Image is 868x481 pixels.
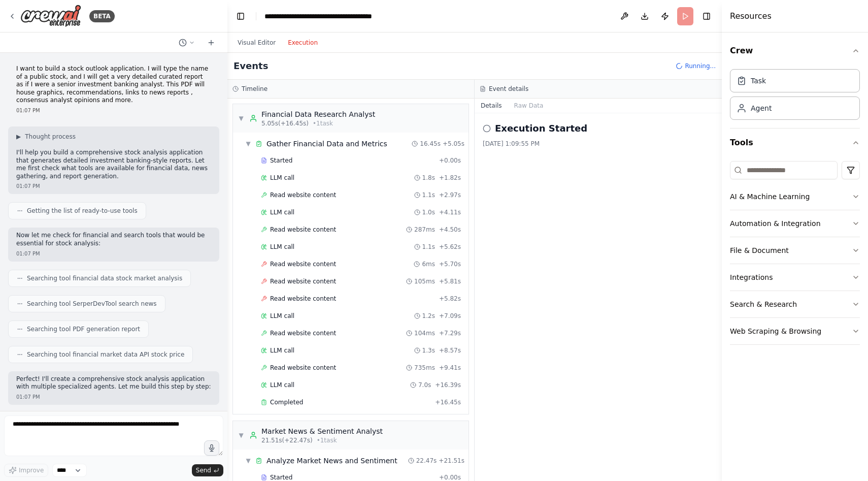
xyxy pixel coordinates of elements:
nav: breadcrumb [264,11,372,21]
span: + 9.41s [439,364,461,372]
button: File & Document [730,237,860,264]
span: 104ms [414,329,435,337]
span: + 16.45s [435,398,461,406]
span: + 16.39s [435,381,461,389]
span: Improve [19,466,44,474]
span: LLM call [270,243,294,251]
div: BETA [89,10,115,22]
button: Integrations [730,264,860,291]
div: 01:07 PM [16,182,211,190]
button: Details [475,99,508,113]
span: ▼ [245,457,251,465]
span: Searching tool financial market data API stock price [27,350,184,359]
span: Read website content [270,191,336,199]
span: Running... [685,62,716,70]
span: + 5.70s [439,260,461,268]
span: 287ms [414,226,435,234]
span: + 5.62s [439,243,461,251]
span: LLM call [270,381,294,389]
button: ▶Thought process [16,133,76,141]
span: • 1 task [313,119,333,127]
span: + 4.50s [439,226,461,234]
span: 1.3s [422,346,435,355]
p: Perfect! I'll create a comprehensive stock analysis application with multiple specialized agents.... [16,375,211,391]
p: I'll help you build a comprehensive stock analysis application that generates detailed investment... [16,149,211,180]
h3: Event details [489,85,528,93]
div: Analyze Market News and Sentiment [266,456,397,466]
span: 1.1s [422,243,435,251]
button: Crew [730,37,860,65]
div: Financial Data Research Analyst [261,109,375,119]
span: + 4.11s [439,208,461,216]
span: 735ms [414,364,435,372]
div: Market News & Sentiment Analyst [261,426,383,436]
span: LLM call [270,346,294,355]
span: Send [196,466,211,474]
button: Visual Editor [231,37,282,49]
span: 16.45s [420,140,441,148]
p: I want to build a stock outlook application. I will type the name of a public stock, and I will g... [16,65,211,105]
span: Read website content [270,260,336,268]
span: • 1 task [317,436,337,444]
span: + 7.29s [439,329,461,337]
span: + 1.82s [439,174,461,182]
h2: Events [233,59,268,73]
span: + 21.51s [439,457,464,465]
h2: Execution Started [495,121,587,136]
button: Automation & Integration [730,210,860,237]
span: 1.0s [422,208,435,216]
span: Completed [270,398,303,406]
span: + 8.57s [439,346,461,355]
button: Web Scraping & Browsing [730,318,860,344]
span: 1.8s [422,174,435,182]
h3: Timeline [242,85,268,93]
span: ▼ [238,114,244,122]
button: Search & Research [730,291,860,317]
div: 01:07 PM [16,250,211,258]
span: Read website content [270,364,336,372]
span: LLM call [270,174,294,182]
div: Crew [730,65,860,128]
span: Searching tool SerperDevTool search news [27,300,157,308]
span: Read website content [270,295,336,303]
button: AI & Machine Learning [730,183,860,210]
span: + 5.82s [439,295,461,303]
span: + 5.81s [439,277,461,285]
span: 1.1s [422,191,435,199]
button: Start a new chat [203,37,219,49]
div: [DATE] 1:09:55 PM [483,140,714,148]
div: Agent [751,103,772,113]
div: 01:07 PM [16,107,211,114]
button: Improve [4,464,48,477]
button: Tools [730,129,860,157]
span: Read website content [270,329,336,337]
span: + 0.00s [439,156,461,165]
span: Thought process [25,133,76,141]
span: 22.47s [416,457,437,465]
button: Click to speak your automation idea [204,440,219,456]
span: LLM call [270,312,294,320]
span: 21.51s (+22.47s) [261,436,313,444]
span: 5.05s (+16.45s) [261,119,309,127]
span: Searching tool PDF generation report [27,325,140,333]
button: Hide left sidebar [233,9,248,23]
button: Switch to previous chat [175,37,199,49]
span: ▼ [238,431,244,439]
span: LLM call [270,208,294,216]
span: Read website content [270,226,336,234]
span: + 5.05s [443,140,464,148]
span: + 2.97s [439,191,461,199]
button: Execution [282,37,324,49]
button: Hide right sidebar [699,9,714,23]
div: 01:07 PM [16,393,211,401]
span: 105ms [414,277,435,285]
div: Task [751,76,766,86]
button: Raw Data [508,99,550,113]
p: Now let me check for financial and search tools that would be essential for stock analysis: [16,232,211,247]
span: Read website content [270,277,336,285]
span: 7.0s [418,381,431,389]
span: + 7.09s [439,312,461,320]
span: 1.2s [422,312,435,320]
div: Gather Financial Data and Metrics [266,139,387,149]
img: Logo [20,5,81,27]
